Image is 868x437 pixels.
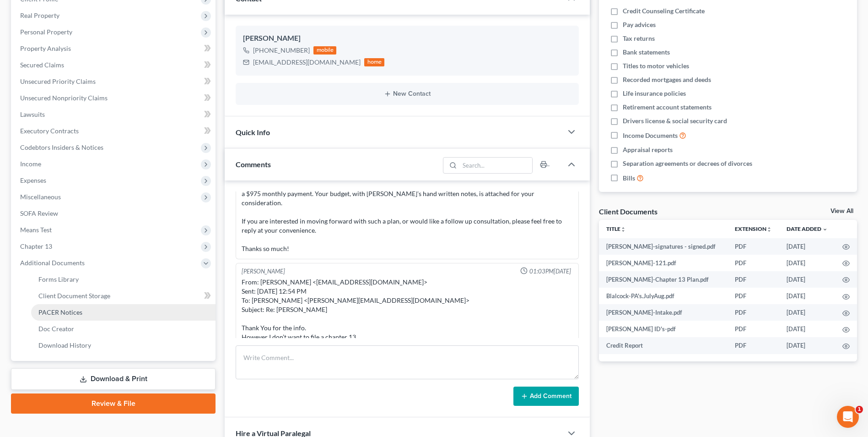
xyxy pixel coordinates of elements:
[766,227,772,232] i: unfold_more
[13,106,216,123] a: Lawsuits
[253,58,361,67] div: [EMAIL_ADDRESS][DOMAIN_NAME]
[599,321,728,337] td: [PERSON_NAME] ID's-pdf
[243,90,571,98] button: New Contact
[779,304,835,321] td: [DATE]
[599,337,728,354] td: Credit Report
[20,176,46,184] span: Expenses
[20,61,64,69] span: Secured Claims
[242,278,573,342] div: From: [PERSON_NAME] <[EMAIL_ADDRESS][DOMAIN_NAME]> Sent: [DATE] 12:54 PM To: [PERSON_NAME] <[PERS...
[20,160,41,168] span: Income
[735,225,772,232] a: Extensionunfold_more
[38,325,74,333] span: Doc Creator
[11,393,216,414] a: Review & File
[623,6,705,16] span: Credit Counseling Certificate
[513,387,579,406] button: Add Comment
[620,227,626,232] i: unfold_more
[20,143,103,151] span: Codebtors Insiders & Notices
[13,57,216,73] a: Secured Claims
[236,160,271,169] span: Comments
[38,308,82,316] span: PACER Notices
[623,75,711,84] span: Recorded mortgages and deeds
[236,128,270,137] span: Quick Info
[20,28,72,36] span: Personal Property
[728,304,779,321] td: PDF
[606,225,626,232] a: Titleunfold_more
[20,209,58,217] span: SOFA Review
[623,131,678,140] span: Income Documents
[856,406,863,413] span: 1
[728,271,779,288] td: PDF
[830,208,853,214] a: View All
[623,89,686,98] span: Life insurance policies
[623,34,655,43] span: Tax returns
[599,288,728,304] td: Blalcock-PA's.JulyAug.pdf
[11,368,216,390] a: Download & Print
[31,304,216,321] a: PACER Notices
[779,271,835,288] td: [DATE]
[787,225,828,232] a: Date Added expand_more
[20,94,108,102] span: Unsecured Nonpriority Claims
[13,40,216,57] a: Property Analysis
[623,174,635,183] span: Bills
[20,242,52,250] span: Chapter 13
[38,341,91,349] span: Download History
[728,337,779,354] td: PDF
[364,58,384,66] div: home
[599,238,728,255] td: [PERSON_NAME]-signatures - signed.pdf
[20,77,96,85] span: Unsecured Priority Claims
[13,205,216,222] a: SOFA Review
[837,406,859,428] iframe: Intercom live chat
[459,158,532,173] input: Search...
[38,292,110,300] span: Client Document Storage
[313,46,336,55] div: mobile
[242,267,285,276] div: [PERSON_NAME]
[623,103,712,112] span: Retirement account statements
[38,275,79,283] span: Forms Library
[728,321,779,337] td: PDF
[13,123,216,139] a: Executory Contracts
[31,337,216,354] a: Download History
[599,207,658,216] div: Client Documents
[779,321,835,337] td: [DATE]
[20,226,52,234] span: Means Test
[728,255,779,271] td: PDF
[20,44,71,52] span: Property Analysis
[623,20,656,29] span: Pay advices
[243,33,571,44] div: [PERSON_NAME]
[623,61,689,71] span: Titles to motor vehicles
[623,116,727,126] span: Drivers license & social security card
[779,337,835,354] td: [DATE]
[529,267,571,276] span: 01:03PM[DATE]
[623,159,752,168] span: Separation agreements or decrees of divorces
[728,288,779,304] td: PDF
[779,255,835,271] td: [DATE]
[20,259,85,267] span: Additional Documents
[20,110,45,118] span: Lawsuits
[20,127,79,135] span: Executory Contracts
[31,321,216,337] a: Doc Creator
[13,90,216,106] a: Unsecured Nonpriority Claims
[599,271,728,288] td: [PERSON_NAME]-Chapter 13 Plan.pdf
[20,193,61,201] span: Miscellaneous
[599,255,728,271] td: [PERSON_NAME]-121.pdf
[31,271,216,288] a: Forms Library
[623,145,673,154] span: Appraisal reports
[253,46,310,55] div: [PHONE_NUMBER]
[13,73,216,90] a: Unsecured Priority Claims
[779,238,835,255] td: [DATE]
[31,288,216,304] a: Client Document Storage
[20,11,59,19] span: Real Property
[599,304,728,321] td: [PERSON_NAME]-Intake.pdf
[779,288,835,304] td: [DATE]
[822,227,828,232] i: expand_more
[623,48,670,57] span: Bank statements
[728,238,779,255] td: PDF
